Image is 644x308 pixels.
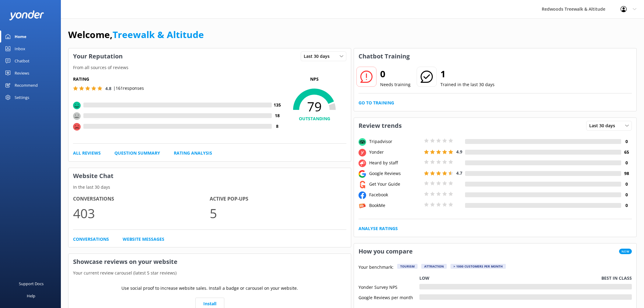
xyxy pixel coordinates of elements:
[380,67,411,81] h2: 0
[440,67,495,81] h2: 1
[73,76,282,82] h5: Rating
[621,159,632,166] h4: 0
[272,102,282,108] h4: 135
[68,168,351,184] h3: Website Chat
[359,264,394,271] p: Your benchmark:
[105,86,111,91] span: 4.8
[359,225,398,232] a: Analyse Ratings
[368,202,422,209] div: BookMe
[456,170,462,176] span: 4.7
[359,100,394,106] a: Go to Training
[15,79,38,91] div: Recommend
[456,149,462,155] span: 4.9
[368,149,422,156] div: Yonder
[440,81,495,88] p: Trained in the last 30 days
[15,43,25,55] div: Inbox
[19,278,44,290] div: Support Docs
[27,290,35,302] div: Help
[68,184,351,191] p: In the last 30 days
[15,67,29,79] div: Reviews
[113,85,144,92] p: | 161 responses
[621,170,632,177] h4: 98
[113,28,204,41] a: Treewalk & Altitude
[9,10,44,20] img: yonder-white-logo.png
[354,48,414,64] h3: Chatbot Training
[621,149,632,156] h4: 65
[272,123,282,130] h4: 8
[68,64,351,71] p: From all sources of reviews
[601,275,632,282] p: Best in class
[282,76,346,82] p: NPS
[419,275,429,282] p: Low
[621,191,632,198] h4: 0
[73,150,101,156] a: All Reviews
[368,159,422,166] div: Heard by staff
[368,181,422,187] div: Get Your Guide
[368,138,422,145] div: Tripadvisor
[589,122,619,129] span: Last 30 days
[282,115,346,122] h4: OUTSTANDING
[123,236,164,243] a: Website Messages
[354,243,417,259] h3: How you compare
[354,118,406,134] h3: Review trends
[73,203,210,223] p: 403
[174,150,212,156] a: Rating Analysis
[210,203,346,223] p: 5
[621,138,632,145] h4: 0
[368,191,422,198] div: Facebook
[68,27,204,42] h1: Welcome,
[15,55,30,67] div: Chatbot
[15,91,29,103] div: Settings
[380,81,411,88] p: Needs training
[421,264,447,269] div: Attraction
[368,170,422,177] div: Google Reviews
[304,53,333,60] span: Last 30 days
[282,99,346,114] span: 79
[68,270,351,276] p: Your current review carousel (latest 5 star reviews)
[73,236,109,243] a: Conversations
[121,285,298,292] p: Use social proof to increase website sales. Install a badge or carousel on your website.
[621,181,632,187] h4: 0
[68,254,351,270] h3: Showcase reviews on your website
[450,264,506,269] div: > 1000 customers per month
[73,195,210,203] h4: Conversations
[397,264,418,269] div: Tourism
[210,195,346,203] h4: Active Pop-ups
[619,249,632,254] span: New
[621,202,632,209] h4: 0
[272,112,282,119] h4: 18
[68,48,127,64] h3: Your Reputation
[114,150,160,156] a: Question Summary
[359,284,419,289] div: Yonder Survey NPS
[15,30,26,43] div: Home
[359,294,419,300] div: Google Reviews per month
